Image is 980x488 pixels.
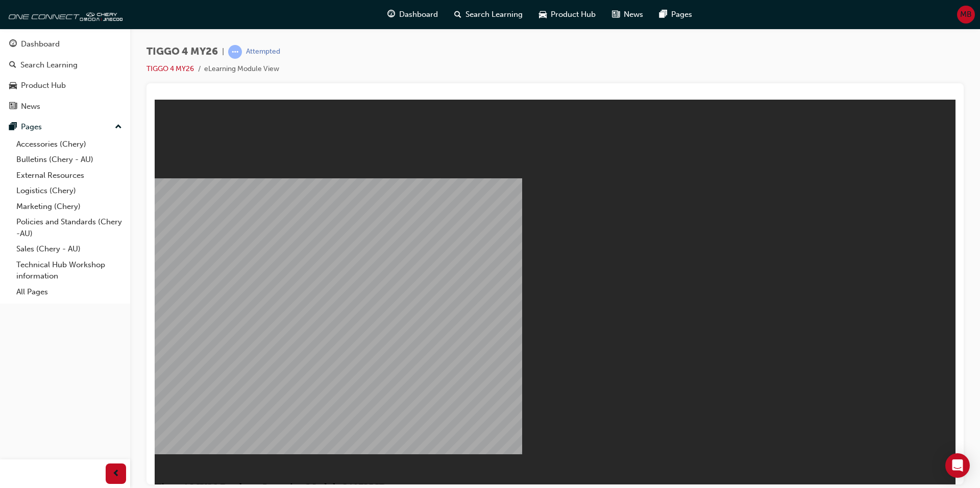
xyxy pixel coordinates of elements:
[12,183,126,199] a: Logistics (Chery)
[12,199,126,215] a: Marketing (Chery)
[9,61,16,70] span: search-icon
[21,80,66,91] div: Product Hub
[4,33,126,118] button: DashboardSearch LearningProduct HubNews
[21,38,60,50] div: Dashboard
[539,8,547,21] span: car-icon
[9,102,17,111] span: news-icon
[246,47,280,57] div: Attempted
[651,4,700,25] a: pages-iconPages
[4,118,126,136] button: Pages
[531,4,604,25] a: car-iconProduct Hub
[4,56,126,75] a: Search Learning
[387,8,395,21] span: guage-icon
[20,59,78,71] div: Search Learning
[5,4,122,25] img: oneconnect
[612,8,620,21] span: news-icon
[12,168,126,183] a: External Resources
[446,4,531,25] a: search-iconSearch Learning
[21,101,40,112] div: News
[671,9,692,20] span: Pages
[659,8,667,21] span: pages-icon
[12,257,126,284] a: Technical Hub Workshop information
[604,4,651,25] a: news-iconNews
[222,46,224,58] span: |
[204,63,279,75] li: eLearning Module View
[4,76,126,95] a: Product Hub
[945,453,970,478] div: Open Intercom Messenger
[115,121,122,134] span: up-icon
[12,152,126,168] a: Bulletins (Chery - AU)
[12,136,126,152] a: Accessories (Chery)
[12,214,126,241] a: Policies and Standards (Chery -AU)
[9,40,17,49] span: guage-icon
[960,9,972,20] span: MB
[12,241,126,257] a: Sales (Chery - AU)
[4,97,126,116] a: News
[9,123,17,132] span: pages-icon
[228,45,242,59] span: learningRecordVerb_ATTEMPT-icon
[12,284,126,300] a: All Pages
[454,8,461,21] span: search-icon
[551,9,596,20] span: Product Hub
[146,46,218,58] span: TIGGO 4 MY26
[9,81,17,90] span: car-icon
[624,9,643,20] span: News
[4,35,126,54] a: Dashboard
[399,9,438,20] span: Dashboard
[112,468,120,480] span: prev-icon
[379,4,446,25] a: guage-iconDashboard
[146,64,194,73] a: TIGGO 4 MY26
[957,6,975,24] button: MB
[21,121,42,133] div: Pages
[465,9,523,20] span: Search Learning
